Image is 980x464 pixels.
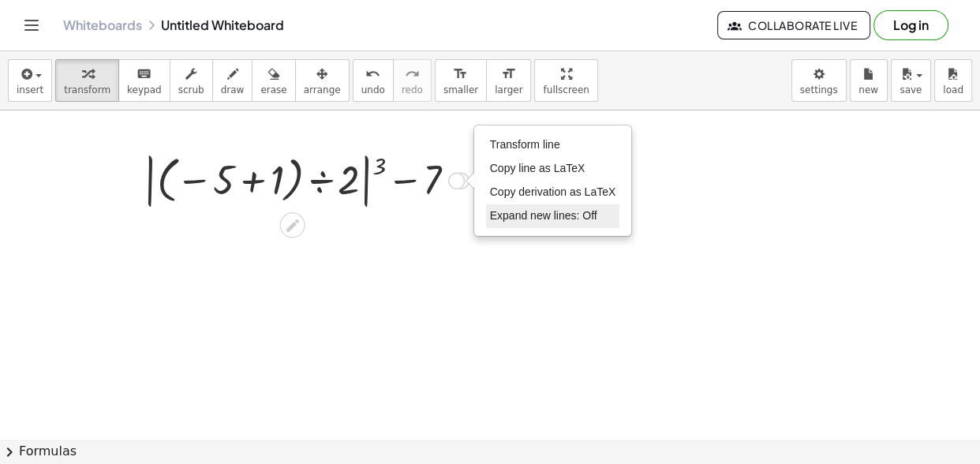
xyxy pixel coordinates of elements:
button: arrange [295,59,350,102]
span: settings [800,84,838,95]
i: redo [405,65,420,84]
span: transform [64,84,110,95]
button: erase [252,59,295,102]
span: insert [17,84,43,95]
span: Copy line as LaTeX [490,162,585,174]
button: undoundo [353,59,394,102]
span: load [943,84,963,95]
button: redoredo [393,59,432,102]
span: save [900,84,922,95]
span: redo [402,84,423,95]
button: load [934,59,972,102]
button: save [891,59,931,102]
button: format_sizelarger [486,59,531,102]
span: larger [495,84,522,95]
button: fullscreen [534,59,597,102]
div: Edit math [280,212,305,238]
span: fullscreen [543,84,589,95]
button: transform [55,59,119,102]
span: Copy derivation as LaTeX [490,185,616,198]
button: format_sizesmaller [435,59,487,102]
span: Expand new lines: Off [490,209,597,222]
button: scrub [170,59,213,102]
i: keyboard [137,65,151,84]
button: new [850,59,888,102]
span: keypad [127,84,162,95]
span: Transform line [490,138,560,151]
span: scrub [178,84,204,95]
span: draw [221,84,245,95]
span: undo [361,84,385,95]
i: format_size [501,65,516,84]
i: undo [365,65,380,84]
button: Log in [873,10,948,40]
span: Collaborate Live [731,18,857,32]
button: keyboardkeypad [118,59,170,102]
span: arrange [304,84,341,95]
button: settings [791,59,847,102]
a: Whiteboards [63,17,142,33]
button: draw [212,59,253,102]
i: format_size [453,65,468,84]
button: Collaborate Live [717,11,870,39]
span: new [858,84,878,95]
span: erase [260,84,286,95]
button: Toggle navigation [19,13,44,38]
span: smaller [443,84,478,95]
button: insert [8,59,52,102]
